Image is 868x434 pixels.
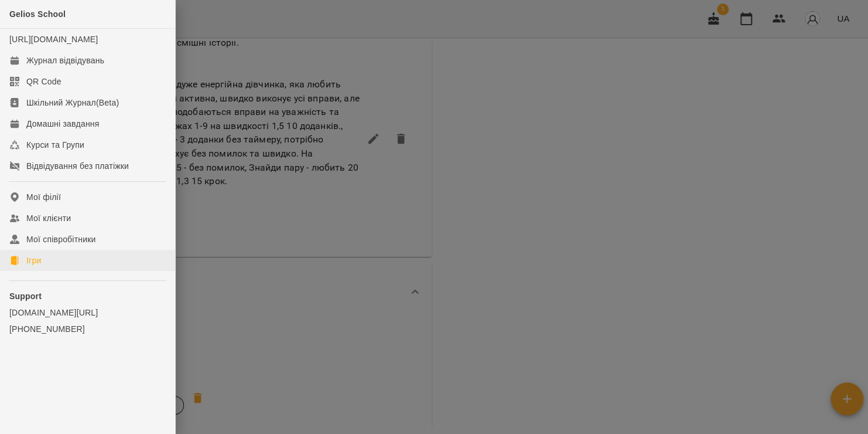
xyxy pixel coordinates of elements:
[26,76,61,87] div: QR Code
[26,160,129,172] div: Відвідування без платіжки
[9,35,98,44] a: [URL][DOMAIN_NAME]
[26,191,61,203] div: Мої філії
[9,323,166,335] a: [PHONE_NUMBER]
[26,255,41,266] div: Ігри
[26,139,84,151] div: Курси та Групи
[9,290,166,302] p: Support
[26,55,104,66] div: Журнал відвідувань
[26,233,96,245] div: Мої співробітники
[26,97,119,108] div: Шкільний Журнал(Beta)
[9,307,166,318] a: [DOMAIN_NAME][URL]
[9,9,66,19] span: Gelios School
[26,118,99,130] div: Домашні завдання
[26,212,71,224] div: Мої клієнти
